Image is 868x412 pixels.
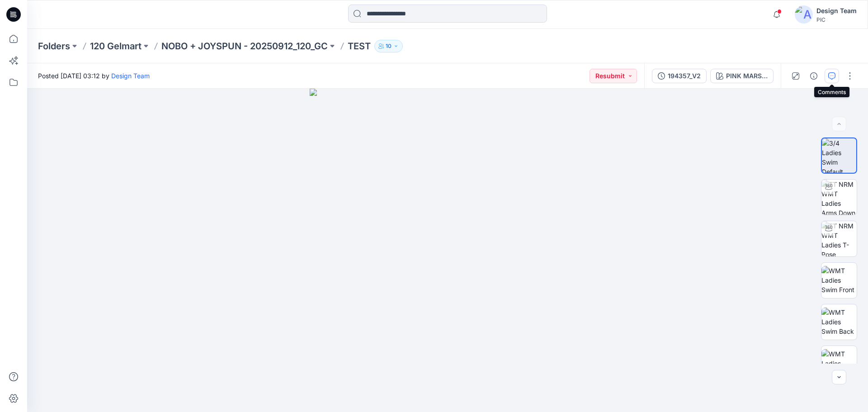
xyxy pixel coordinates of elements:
[822,138,856,173] img: 3/4 Ladies Swim Default
[38,40,70,52] a: Folders
[652,69,707,83] button: 194357_V2
[821,221,857,256] img: TT NRM WMT Ladies T-Pose
[821,349,857,378] img: WMT Ladies Swim Left
[816,5,857,16] div: Design Team
[374,40,403,52] button: 10
[161,40,328,52] a: NOBO + JOYSPUN - 20250912_120_GC
[807,69,821,83] button: Details
[821,308,857,336] img: WMT Ladies Swim Back
[816,16,857,23] div: PIC
[821,266,857,294] img: WMT Ladies Swim Front
[386,41,392,51] p: 10
[710,69,774,83] button: PINK MARSHMALLOW
[348,40,371,52] p: TEST
[795,5,813,24] img: avatar
[90,40,142,52] a: 120 Gelmart
[668,71,701,81] div: 194357_V2
[111,72,150,80] a: Design Team
[726,71,768,81] div: PINK MARSHMALLOW
[821,180,857,215] img: TT NRM WMT Ladies Arms Down
[38,71,150,81] span: Posted [DATE] 03:12 by
[310,89,585,412] img: eyJhbGciOiJIUzI1NiIsImtpZCI6IjAiLCJzbHQiOiJzZXMiLCJ0eXAiOiJKV1QifQ.eyJkYXRhIjp7InR5cGUiOiJzdG9yYW...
